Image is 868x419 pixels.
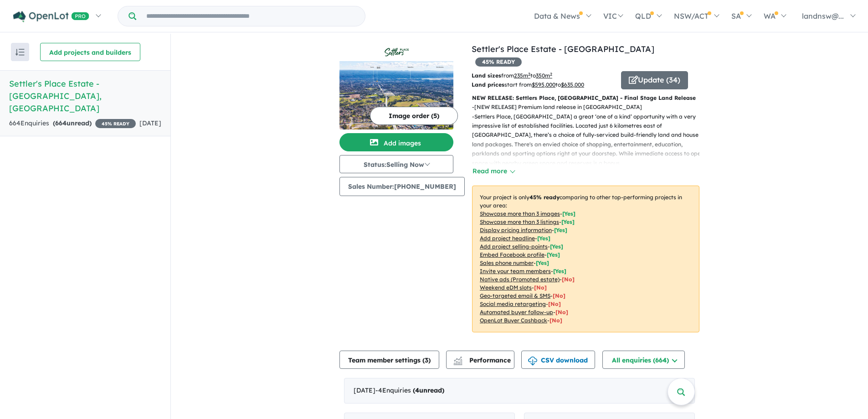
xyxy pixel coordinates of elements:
u: $ 595,000 [532,81,555,88]
span: [ Yes ] [562,210,575,217]
span: 4 [415,386,419,394]
span: to [530,72,552,79]
u: Weekend eDM slots [480,284,532,291]
p: from [472,71,614,80]
span: [No] [562,276,575,283]
u: Sales phone number [480,259,534,266]
span: [DATE] [139,119,161,127]
button: All enquiries (664) [602,351,685,369]
p: - [NEW RELEASE] Premium land release in [GEOGRAPHIC_DATA] [472,103,707,112]
span: [No] [553,292,565,299]
b: 45 % ready [529,194,560,201]
span: 664 [55,119,67,127]
button: Add projects and builders [40,43,140,61]
sup: 2 [528,72,530,77]
u: Showcase more than 3 images [480,210,560,217]
span: [ Yes ] [537,235,550,242]
span: [ Yes ] [536,259,549,266]
button: Update (34) [621,71,688,89]
img: sort.svg [15,49,25,56]
span: [ Yes ] [554,227,567,233]
span: [No] [534,284,547,291]
button: Team member settings (3) [339,351,439,369]
button: Image order (5) [370,107,458,125]
p: start from [472,80,614,89]
span: [ Yes ] [553,268,566,274]
span: [No] [550,317,562,324]
div: [DATE] [344,378,695,403]
p: Your project is only comparing to other top-performing projects in your area: - - - - - - - - - -... [472,186,699,332]
button: Performance [446,351,514,369]
u: Embed Facebook profile [480,251,544,258]
b: Land sizes [472,72,501,79]
u: Showcase more than 3 listings [480,218,559,225]
button: Sales Number:[PHONE_NUMBER] [339,177,465,196]
strong: ( unread) [53,119,92,127]
sup: 2 [550,72,552,77]
b: Land prices [472,81,504,88]
a: Settler's Place Estate - Werrington LogoSettler's Place Estate - Werrington [339,43,453,129]
u: Geo-targeted email & SMS [480,292,550,299]
span: [ Yes ] [561,218,575,225]
u: Add project selling-points [480,243,548,250]
strong: ( unread) [413,386,444,394]
span: [No] [548,300,561,307]
u: Display pricing information [480,227,552,233]
span: - 4 Enquir ies [375,386,444,394]
u: Add project headline [480,235,535,242]
span: to [555,81,584,88]
span: [No] [555,309,568,316]
a: Settler's Place Estate - [GEOGRAPHIC_DATA] [472,44,654,54]
span: 45 % READY [475,57,522,67]
img: Openlot PRO Logo White [13,11,89,22]
button: Status:Selling Now [339,155,453,173]
u: Automated buyer follow-up [480,309,553,316]
u: Invite your team members [480,268,551,274]
span: [ Yes ] [547,251,560,258]
button: Read more [472,166,515,176]
span: 3 [425,356,428,364]
span: Performance [455,356,511,364]
u: 235 m [514,72,530,79]
img: Settler's Place Estate - Werrington Logo [343,47,450,57]
u: Native ads (Promoted estate) [480,276,560,283]
input: Try estate name, suburb, builder or developer [138,6,363,26]
u: $ 635,000 [561,81,584,88]
u: 350 m [536,72,552,79]
img: Settler's Place Estate - Werrington [339,61,453,129]
u: Social media retargeting [480,300,546,307]
h5: Settler's Place Estate - [GEOGRAPHIC_DATA] , [GEOGRAPHIC_DATA] [9,78,161,114]
img: bar-chart.svg [453,359,462,365]
button: CSV download [521,351,595,369]
div: 664 Enquir ies [9,118,136,129]
span: 45 % READY [95,119,136,128]
button: Add images [339,133,453,151]
p: - Settlers Place, [GEOGRAPHIC_DATA] a great ‘one of a kind’ opportunity with a very impressive li... [472,112,707,168]
img: download icon [528,357,537,366]
img: line-chart.svg [454,357,462,362]
p: NEW RELEASE: Settlers Place, [GEOGRAPHIC_DATA] - Final Stage Land Release [472,93,699,103]
span: [ Yes ] [550,243,563,250]
u: OpenLot Buyer Cashback [480,317,547,324]
span: landnsw@... [802,11,844,21]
